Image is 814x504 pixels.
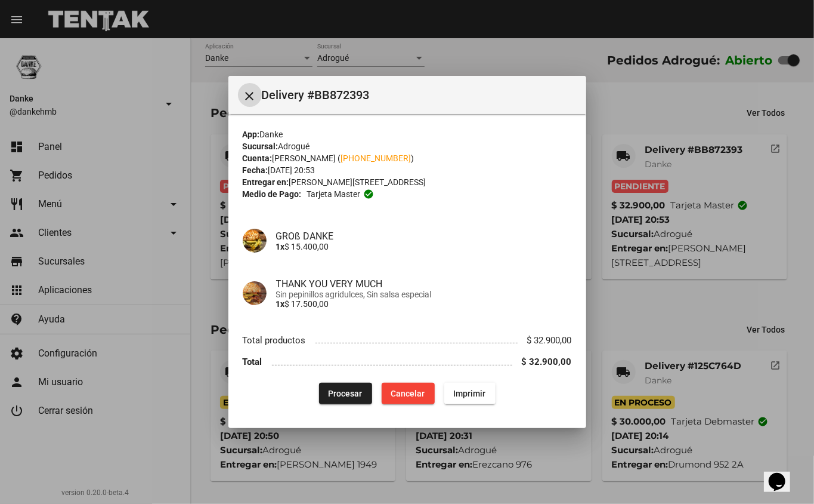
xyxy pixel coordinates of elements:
div: [PERSON_NAME][STREET_ADDRESS] [243,176,572,188]
span: Sin pepinillos agridulces, Sin salsa especial [276,290,572,299]
button: Imprimir [444,383,496,404]
mat-icon: check_circle [363,189,374,199]
span: Delivery #BB872393 [262,85,577,105]
a: [PHONE_NUMBER] [341,153,411,163]
strong: Entregar en: [243,177,289,187]
iframe: chat widget [764,456,802,492]
button: Procesar [319,383,372,404]
strong: Sucursal: [243,142,278,151]
p: $ 15.400,00 [276,242,572,251]
strong: Cuenta: [243,153,273,163]
img: e78ba89a-d4a4-48df-a29c-741630618342.png [243,229,267,253]
span: Procesar [329,389,363,398]
p: $ 17.500,00 [276,299,572,309]
strong: App: [243,130,260,139]
li: Total productos $ 32.900,00 [243,329,572,351]
mat-icon: Cerrar [243,89,257,103]
button: Cerrar [238,83,262,107]
strong: Fecha: [243,165,268,175]
div: Adrogué [243,140,572,152]
span: Tarjeta master [307,188,360,200]
div: [DATE] 20:53 [243,164,572,176]
b: 1x [276,299,285,309]
h4: GROß DANKE [276,231,572,242]
span: Imprimir [454,389,486,398]
strong: Medio de Pago: [243,188,302,200]
img: 60f4cbaf-b0e4-4933-a206-3fb71a262f74.png [243,281,267,305]
h4: THANK YOU VERY MUCH [276,278,572,290]
button: Cancelar [382,383,435,404]
div: Danke [243,128,572,140]
li: Total $ 32.900,00 [243,351,572,373]
div: [PERSON_NAME] ( ) [243,152,572,164]
b: 1x [276,242,285,251]
span: Cancelar [391,389,425,398]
